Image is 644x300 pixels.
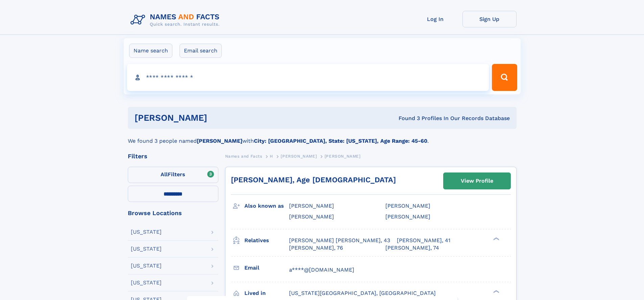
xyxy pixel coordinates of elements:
span: [PERSON_NAME] [289,213,334,220]
div: [US_STATE] [131,246,162,252]
span: [PERSON_NAME] [385,203,430,209]
div: Found 3 Profiles In Our Records Database [303,115,510,122]
a: H [270,152,273,160]
a: [PERSON_NAME], Age [DEMOGRAPHIC_DATA] [231,176,396,184]
a: Names and Facts [225,152,262,160]
h3: Relatives [244,235,289,246]
div: ❯ [492,236,500,241]
div: View Profile [461,173,493,189]
span: [PERSON_NAME] [385,213,430,220]
span: [US_STATE][GEOGRAPHIC_DATA], [GEOGRAPHIC_DATA] [289,290,436,296]
label: Filters [128,167,218,183]
div: ❯ [492,289,500,294]
label: Email search [180,44,222,58]
span: H [270,154,273,159]
span: [PERSON_NAME] [289,203,334,209]
h3: Also known as [244,200,289,212]
a: Log In [408,11,462,27]
div: We found 3 people named with . [128,129,517,145]
h1: [PERSON_NAME] [135,114,303,122]
a: [PERSON_NAME] [281,152,317,160]
h3: Lived in [244,287,289,299]
b: City: [GEOGRAPHIC_DATA], State: [US_STATE], Age Range: 45-60 [254,138,427,144]
a: [PERSON_NAME], 41 [397,237,450,244]
span: [PERSON_NAME] [325,154,361,159]
a: [PERSON_NAME], 74 [385,244,439,252]
label: Name search [129,44,172,58]
div: [US_STATE] [131,280,162,285]
img: Logo Names and Facts [128,11,225,29]
span: All [161,171,168,178]
div: [US_STATE] [131,263,162,269]
input: search input [127,64,489,91]
a: View Profile [444,173,510,189]
div: Filters [128,153,218,159]
button: Search Button [492,64,517,91]
span: [PERSON_NAME] [281,154,317,159]
a: Sign Up [462,11,517,27]
div: [US_STATE] [131,229,162,235]
a: [PERSON_NAME], 76 [289,244,343,252]
a: [PERSON_NAME] [PERSON_NAME], 43 [289,237,390,244]
h3: Email [244,262,289,274]
b: [PERSON_NAME] [197,138,242,144]
div: Browse Locations [128,210,218,216]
